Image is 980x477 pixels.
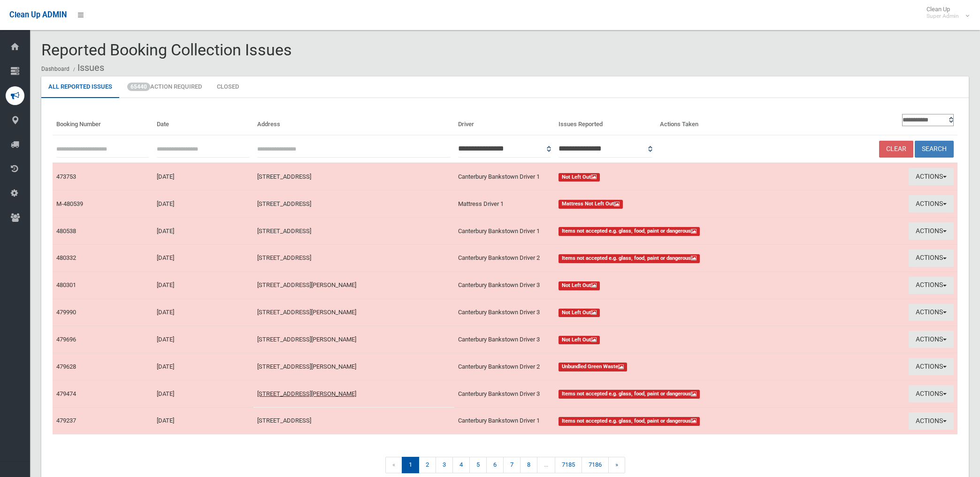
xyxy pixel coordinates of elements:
[56,200,83,207] a: M-480539
[53,109,153,135] th: Booking Number
[909,168,954,185] button: Actions
[559,173,600,182] span: Not Left Out
[537,457,555,473] span: ...
[56,417,76,424] a: 479237
[454,299,555,326] td: Canterbury Bankstown Driver 3
[402,457,419,473] span: 1
[120,76,209,98] a: 65440Action Required
[559,334,753,345] a: Not Left Out
[253,244,454,272] td: [STREET_ADDRESS]
[153,326,253,353] td: [DATE]
[56,281,76,288] a: 480301
[153,218,253,245] td: [DATE]
[56,227,76,235] a: 480538
[436,457,453,473] a: 3
[656,109,757,135] th: Actions Taken
[555,457,582,473] a: 7185
[909,195,954,212] button: Actions
[559,171,753,182] a: Not Left Out
[559,307,753,318] a: Not Left Out
[41,40,292,59] span: Reported Booking Collection Issues
[922,6,968,20] span: Clean Up
[909,222,954,240] button: Actions
[253,299,454,326] td: [STREET_ADDRESS][PERSON_NAME]
[253,408,454,434] td: [STREET_ADDRESS]
[153,299,253,326] td: [DATE]
[559,226,753,237] a: Items not accepted e.g. glass, food, paint or dangerous
[253,353,454,380] td: [STREET_ADDRESS][PERSON_NAME]
[559,390,700,399] span: Items not accepted e.g. glass, food, paint or dangerous
[909,358,954,375] button: Actions
[454,380,555,408] td: Canterbury Bankstown Driver 3
[56,390,76,397] a: 479474
[56,336,76,343] a: 479696
[608,457,625,473] a: »
[153,408,253,434] td: [DATE]
[452,457,470,473] a: 4
[153,353,253,380] td: [DATE]
[153,272,253,299] td: [DATE]
[253,272,454,299] td: [STREET_ADDRESS][PERSON_NAME]
[454,218,555,245] td: Canterbury Bankstown Driver 1
[559,415,753,426] a: Items not accepted e.g. glass, food, paint or dangerous
[56,363,76,370] a: 479628
[909,412,954,430] button: Actions
[926,13,959,20] small: Super Admin
[503,457,521,473] a: 7
[56,309,76,316] a: 479990
[454,163,555,190] td: Canterbury Bankstown Driver 1
[559,336,600,345] span: Not Left Out
[253,109,454,135] th: Address
[559,254,700,263] span: Items not accepted e.g. glass, food, paint or dangerous
[71,59,104,76] li: Issues
[153,163,253,190] td: [DATE]
[909,304,954,321] button: Actions
[486,457,504,473] a: 6
[909,250,954,267] button: Actions
[153,109,253,135] th: Date
[127,83,150,91] span: 65440
[9,10,67,19] span: Clean Up ADMIN
[454,109,555,135] th: Driver
[559,280,753,291] a: Not Left Out
[253,380,454,408] td: [STREET_ADDRESS][PERSON_NAME]
[469,457,487,473] a: 5
[454,190,555,218] td: Mattress Driver 1
[909,277,954,294] button: Actions
[555,109,656,135] th: Issues Reported
[559,198,753,210] a: Mattress Not Left Out
[879,141,913,158] a: Clear
[253,190,454,218] td: [STREET_ADDRESS]
[559,361,753,372] a: Unbundled Green Waste
[56,254,76,261] a: 480332
[582,457,609,473] a: 7186
[520,457,537,473] a: 8
[253,326,454,353] td: [STREET_ADDRESS][PERSON_NAME]
[41,76,119,98] a: All Reported Issues
[559,227,700,236] span: Items not accepted e.g. glass, food, paint or dangerous
[559,363,627,371] span: Unbundled Green Waste
[454,408,555,434] td: Canterbury Bankstown Driver 1
[41,66,69,72] a: Dashboard
[253,218,454,245] td: [STREET_ADDRESS]
[454,272,555,299] td: Canterbury Bankstown Driver 3
[253,163,454,190] td: [STREET_ADDRESS]
[385,457,402,473] span: «
[559,200,623,209] span: Mattress Not Left Out
[454,353,555,380] td: Canterbury Bankstown Driver 2
[454,326,555,353] td: Canterbury Bankstown Driver 3
[909,385,954,402] button: Actions
[909,331,954,348] button: Actions
[559,281,600,290] span: Not Left Out
[559,388,753,400] a: Items not accepted e.g. glass, food, paint or dangerous
[559,252,753,264] a: Items not accepted e.g. glass, food, paint or dangerous
[559,417,700,426] span: Items not accepted e.g. glass, food, paint or dangerous
[153,190,253,218] td: [DATE]
[915,141,954,158] button: Search
[153,244,253,272] td: [DATE]
[210,76,246,98] a: Closed
[56,173,76,180] a: 473753
[153,380,253,408] td: [DATE]
[559,309,600,318] span: Not Left Out
[454,244,555,272] td: Canterbury Bankstown Driver 2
